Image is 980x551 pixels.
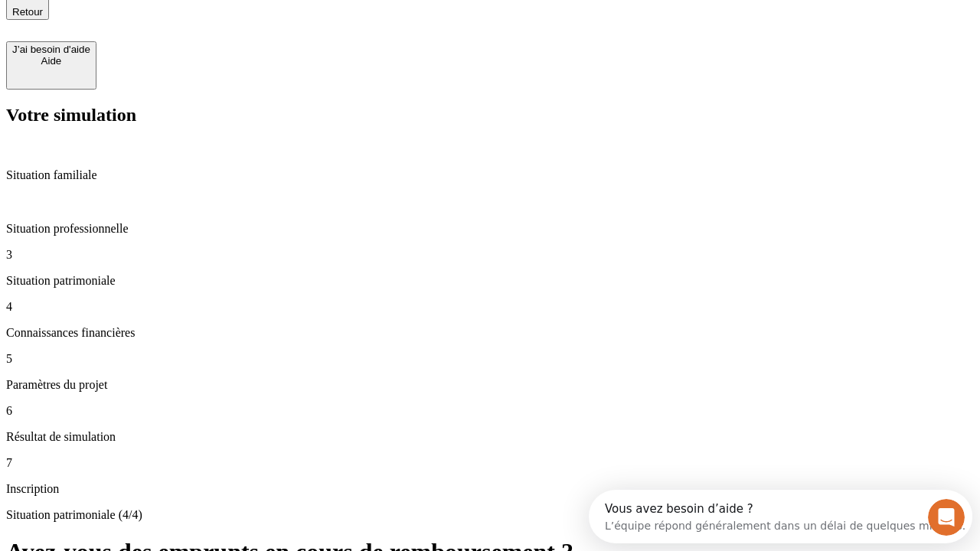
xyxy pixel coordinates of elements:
p: Inscription [6,482,974,496]
div: Ouvrir le Messenger Intercom [6,6,422,48]
p: Situation patrimoniale [6,274,974,288]
p: 7 [6,456,974,470]
p: 3 [6,248,974,262]
p: 4 [6,300,974,314]
div: Vous avez besoin d’aide ? [16,13,377,25]
h2: Votre simulation [6,105,974,126]
p: Paramètres du projet [6,378,974,392]
p: 5 [6,352,974,366]
p: Résultat de simulation [6,430,974,444]
div: J’ai besoin d'aide [12,44,90,55]
p: Connaissances financières [6,326,974,340]
p: Situation patrimoniale (4/4) [6,508,974,522]
button: J’ai besoin d'aideAide [6,41,96,90]
iframe: Intercom live chat discovery launcher [589,490,972,543]
p: Situation professionnelle [6,222,974,236]
iframe: Intercom live chat [928,499,965,536]
div: Aide [12,55,90,67]
p: 6 [6,404,974,418]
span: Retour [12,6,43,18]
div: L’équipe répond généralement dans un délai de quelques minutes. [16,25,377,41]
p: Situation familiale [6,168,974,182]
